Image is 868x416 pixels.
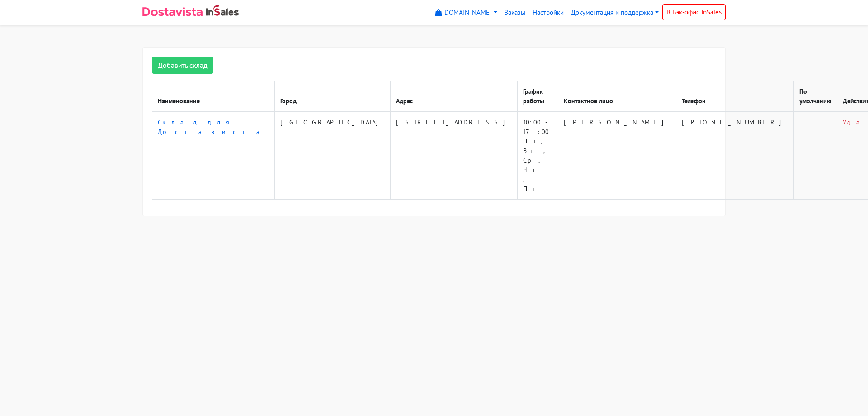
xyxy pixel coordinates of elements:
th: Контактное лицо [558,81,676,112]
td: 10:00 - 17:00 Пн, Вт, Ср, Чт, Пт [518,112,558,200]
th: Адрес [391,81,518,112]
th: По умолчанию [794,81,837,112]
a: В Бэк-офис InSales [662,4,726,20]
th: График работы [518,81,558,112]
a: Заказы [501,4,529,22]
th: Город [275,81,391,112]
td: [GEOGRAPHIC_DATA] [275,112,391,200]
a: Настройки [529,4,567,22]
img: InSales [206,5,239,16]
img: Dostavista - срочная курьерская служба доставки [142,7,203,16]
td: [STREET_ADDRESS] [391,112,518,200]
a: Документация и поддержка [567,4,662,22]
a: Добавить склад [152,57,213,74]
a: [DOMAIN_NAME] [432,4,501,22]
td: [PHONE_NUMBER] [676,112,794,200]
th: Наименование [152,81,275,112]
td: [PERSON_NAME] [558,112,676,200]
a: Склад для Достависта [158,118,269,136]
th: Телефон [676,81,794,112]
